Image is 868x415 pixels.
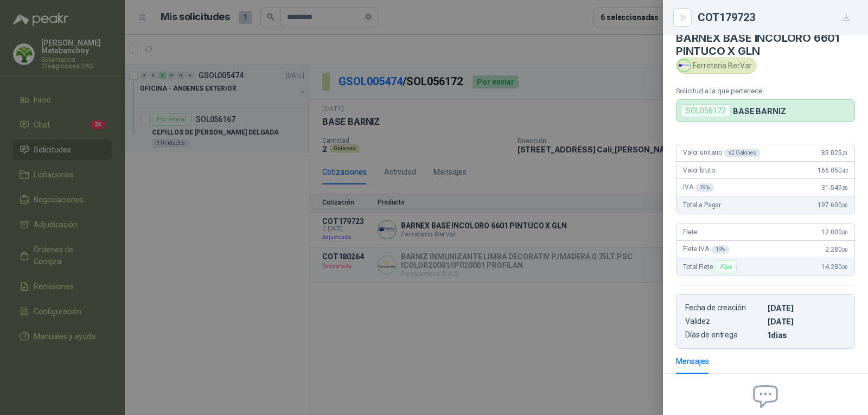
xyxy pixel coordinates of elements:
[841,264,848,270] span: ,00
[683,183,714,192] span: IVA
[683,201,721,209] span: Total a Pagar
[676,11,689,24] button: Close
[678,60,690,72] img: Company Logo
[715,260,736,273] div: Flex
[685,330,763,340] p: Días de entrega
[841,185,848,191] span: ,58
[676,31,855,58] h4: BARNEX BASE INCOLORO 6601 PINTUCO X GLN
[841,202,848,208] span: ,00
[733,106,786,116] p: BASE BARNIZ
[841,247,848,253] span: ,00
[825,246,848,253] span: 2.280
[724,149,761,157] div: x 2 Galones
[681,104,731,117] div: SOL056172
[768,330,846,340] p: 1 dias
[841,150,848,156] span: ,21
[821,228,848,236] span: 12.000
[695,183,714,192] div: 19 %
[683,228,697,236] span: Flete
[685,303,763,312] p: Fecha de creación
[821,149,848,157] span: 83.025
[841,168,848,174] span: ,42
[683,149,761,157] span: Valor unitario
[676,58,757,74] div: Ferreteria BerVar
[818,167,848,174] span: 166.050
[685,317,763,326] p: Validez
[683,167,714,174] span: Valor bruto
[841,229,848,235] span: ,00
[683,245,730,254] span: Flete IVA
[818,201,848,209] span: 197.600
[768,317,846,326] p: [DATE]
[821,263,848,271] span: 14.280
[676,87,855,95] p: Solicitud a la que pertenece
[768,303,846,312] p: [DATE]
[683,260,739,273] span: Total Flete
[698,9,855,26] div: COT179723
[821,184,848,191] span: 31.549
[711,245,730,254] div: 19 %
[676,355,709,367] div: Mensajes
